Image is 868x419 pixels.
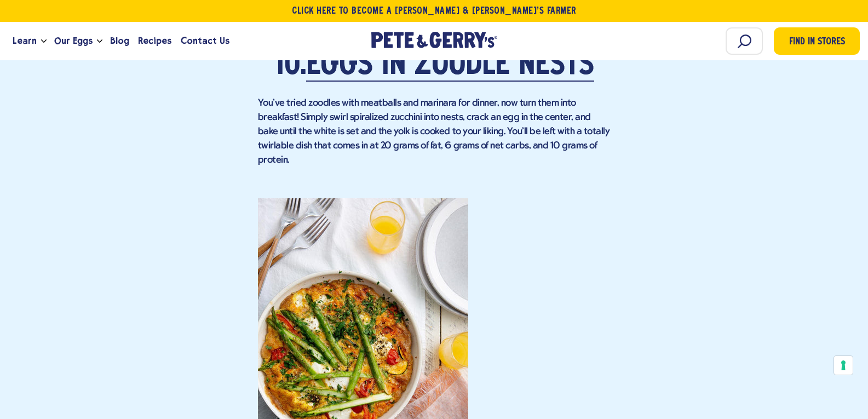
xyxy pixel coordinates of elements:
[258,49,611,82] h2: 10.
[13,34,37,48] span: Learn
[97,39,102,43] button: Open the dropdown menu for Our Eggs
[789,35,845,50] span: Find in Stores
[8,26,41,56] a: Learn
[106,26,134,56] a: Blog
[138,34,171,48] span: Recipes
[306,51,594,82] a: Eggs In Zoodle Nests
[41,39,47,43] button: Open the dropdown menu for Learn
[110,34,129,48] span: Blog
[50,26,97,56] a: Our Eggs
[54,34,93,48] span: Our Eggs
[176,26,234,56] a: Contact Us
[774,27,860,55] a: Find in Stores
[181,34,229,48] span: Contact Us
[258,96,611,168] p: You've tried zoodles with meatballs and marinara for dinner, now turn them into breakfast! Simply...
[726,27,763,55] input: Search
[134,26,176,56] a: Recipes
[834,356,853,375] button: Your consent preferences for tracking technologies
